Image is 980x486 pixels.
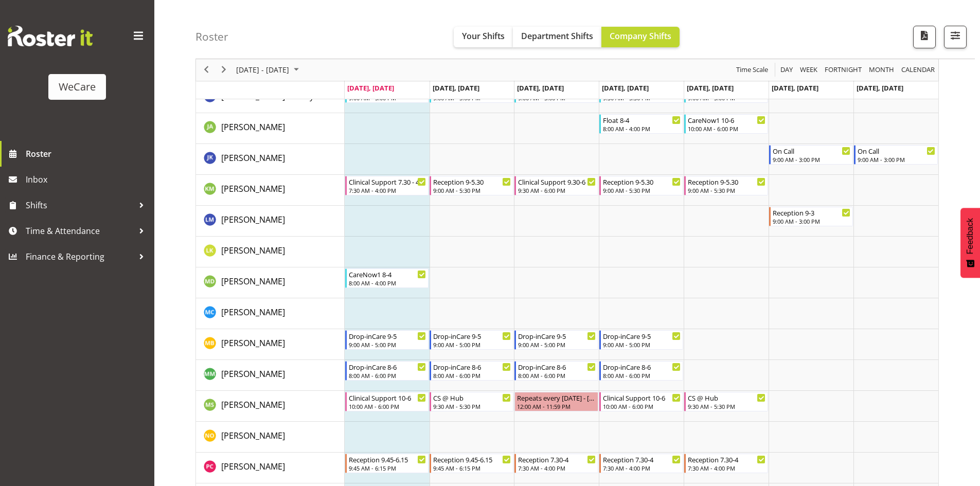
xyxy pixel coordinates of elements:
[221,368,285,380] span: [PERSON_NAME]
[221,121,285,133] a: [PERSON_NAME]
[518,362,596,372] div: Drop-inCare 8-6
[688,176,765,187] div: Reception 9-5.30
[26,197,134,213] span: Shifts
[518,331,596,341] div: Drop-inCare 9-5
[59,79,96,95] div: WeCare
[349,269,426,279] div: CareNow1 8-4
[603,340,681,349] div: 9:00 AM - 5:00 PM
[433,371,511,380] div: 8:00 AM - 6:00 PM
[345,330,429,350] div: Matthew Brewer"s event - Drop-inCare 9-5 Begin From Monday, August 18, 2025 at 9:00:00 AM GMT+12:...
[518,186,596,194] div: 9:30 AM - 6:00 PM
[610,30,671,42] span: Company Shifts
[433,402,511,410] div: 9:30 AM - 5:30 PM
[221,214,285,225] span: [PERSON_NAME]
[433,83,479,93] span: [DATE], [DATE]
[913,26,936,48] button: Download a PDF of the roster according to the set date range.
[518,371,596,380] div: 8:00 AM - 6:00 PM
[599,361,683,381] div: Matthew Mckenzie"s event - Drop-inCare 8-6 Begin From Thursday, August 21, 2025 at 8:00:00 AM GMT...
[867,64,896,77] button: Timeline Month
[196,206,345,237] td: Lainie Montgomery resource
[349,340,426,349] div: 9:00 AM - 5:00 PM
[196,175,345,206] td: Kishendri Moodley resource
[514,176,598,195] div: Kishendri Moodley"s event - Clinical Support 9.30-6 Begin From Wednesday, August 20, 2025 at 9:30...
[518,340,596,349] div: 9:00 AM - 5:00 PM
[514,392,598,411] div: Mehreen Sardar"s event - Repeats every wednesday - Mehreen Sardar Begin From Wednesday, August 20...
[26,249,134,264] span: Finance & Reporting
[599,114,683,134] div: Jane Arps"s event - Float 8-4 Begin From Thursday, August 21, 2025 at 8:00:00 AM GMT+12:00 Ends A...
[521,30,593,42] span: Department Shifts
[514,361,598,381] div: Matthew Mckenzie"s event - Drop-inCare 8-6 Begin From Wednesday, August 20, 2025 at 8:00:00 AM GM...
[26,223,134,239] span: Time & Attendance
[514,330,598,350] div: Matthew Brewer"s event - Drop-inCare 9-5 Begin From Wednesday, August 20, 2025 at 9:00:00 AM GMT+...
[779,64,794,77] span: Day
[196,422,345,453] td: Natasha Ottley resource
[221,460,285,473] a: [PERSON_NAME]
[221,275,285,287] a: [PERSON_NAME]
[798,64,819,77] button: Timeline Week
[684,114,768,134] div: Jane Arps"s event - CareNow1 10-6 Begin From Friday, August 22, 2025 at 10:00:00 AM GMT+12:00 End...
[824,64,863,77] span: Fortnight
[221,307,285,318] span: [PERSON_NAME]
[773,207,850,218] div: Reception 9-3
[688,124,765,133] div: 10:00 AM - 6:00 PM
[684,176,768,195] div: Kishendri Moodley"s event - Reception 9-5.30 Begin From Friday, August 22, 2025 at 9:00:00 AM GMT...
[221,306,285,318] a: [PERSON_NAME]
[857,83,903,93] span: [DATE], [DATE]
[198,59,215,81] div: previous period
[221,152,285,164] a: [PERSON_NAME]
[599,176,683,195] div: Kishendri Moodley"s event - Reception 9-5.30 Begin From Thursday, August 21, 2025 at 9:00:00 AM G...
[603,454,681,464] div: Reception 7.30-4
[221,461,285,472] span: [PERSON_NAME]
[196,144,345,175] td: John Ko resource
[349,392,426,403] div: Clinical Support 10-6
[26,146,149,161] span: Roster
[773,217,850,225] div: 9:00 AM - 3:00 PM
[349,464,426,472] div: 9:45 AM - 6:15 PM
[603,115,681,125] div: Float 8-4
[430,330,513,350] div: Matthew Brewer"s event - Drop-inCare 9-5 Begin From Tuesday, August 19, 2025 at 9:00:00 AM GMT+12...
[517,402,596,410] div: 12:00 AM - 11:59 PM
[603,331,681,341] div: Drop-inCare 9-5
[221,399,285,411] a: [PERSON_NAME]
[430,176,513,195] div: Kishendri Moodley"s event - Reception 9-5.30 Begin From Tuesday, August 19, 2025 at 9:00:00 AM GM...
[433,392,511,403] div: CS @ Hub
[433,464,511,472] div: 9:45 AM - 6:15 PM
[688,402,765,410] div: 9:30 AM - 5:30 PM
[773,146,850,156] div: On Call
[603,186,681,194] div: 9:00 AM - 5:30 PM
[823,64,864,77] button: Fortnight
[944,26,967,48] button: Filter Shifts
[221,244,285,257] a: [PERSON_NAME]
[599,454,683,473] div: Penny Clyne-Moffat"s event - Reception 7.30-4 Begin From Thursday, August 21, 2025 at 7:30:00 AM ...
[779,64,795,77] button: Timeline Day
[603,402,681,410] div: 10:00 AM - 6:00 PM
[854,145,938,165] div: John Ko"s event - On Call Begin From Sunday, August 24, 2025 at 9:00:00 AM GMT+12:00 Ends At Sund...
[221,429,285,442] a: [PERSON_NAME]
[196,113,345,144] td: Jane Arps resource
[517,392,596,403] div: Repeats every [DATE] - [PERSON_NAME]
[349,371,426,380] div: 8:00 AM - 6:00 PM
[433,176,511,187] div: Reception 9-5.30
[349,279,426,287] div: 8:00 AM - 4:00 PM
[200,64,213,77] button: Previous
[349,362,426,372] div: Drop-inCare 8-6
[688,464,765,472] div: 7:30 AM - 4:00 PM
[196,360,345,391] td: Matthew Mckenzie resource
[221,91,314,102] span: [PERSON_NAME] Monoy
[769,145,853,165] div: John Ko"s event - On Call Begin From Saturday, August 23, 2025 at 9:00:00 AM GMT+12:00 Ends At Sa...
[347,83,394,93] span: [DATE], [DATE]
[518,464,596,472] div: 7:30 AM - 4:00 PM
[221,183,285,194] span: [PERSON_NAME]
[221,399,285,410] span: [PERSON_NAME]
[430,361,513,381] div: Matthew Mckenzie"s event - Drop-inCare 8-6 Begin From Tuesday, August 19, 2025 at 8:00:00 AM GMT+...
[735,64,769,77] span: Time Scale
[221,152,285,164] span: [PERSON_NAME]
[217,64,231,77] button: Next
[688,454,765,464] div: Reception 7.30-4
[735,64,770,77] button: Time Scale
[221,213,285,226] a: [PERSON_NAME]
[349,402,426,410] div: 10:00 AM - 6:00 PM
[684,392,768,411] div: Mehreen Sardar"s event - CS @ Hub Begin From Friday, August 22, 2025 at 9:30:00 AM GMT+12:00 Ends...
